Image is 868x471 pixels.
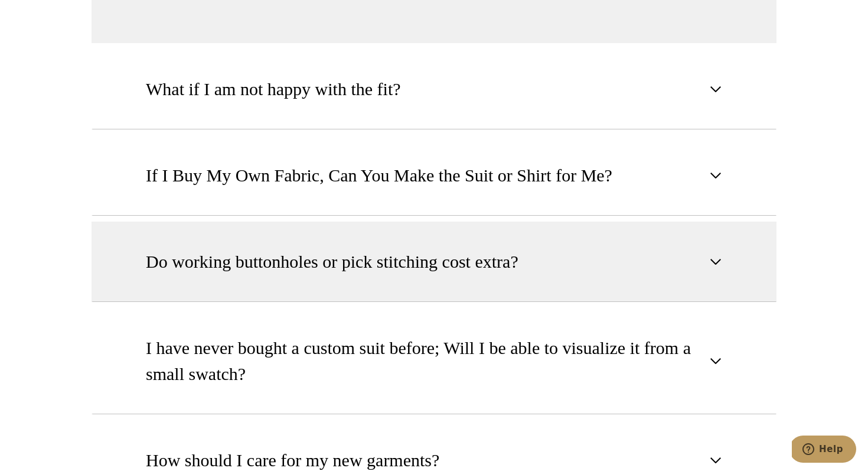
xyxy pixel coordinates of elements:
span: If I Buy My Own Fabric, Can You Make the Suit or Shirt for Me? [146,163,612,189]
span: Do working buttonholes or pick stitching cost extra? [146,249,518,275]
button: What if I am not happy with the fit? [92,49,776,129]
button: Do working buttonholes or pick stitching cost extra? [92,222,776,302]
span: I have never bought a custom suit before; Will I be able to visualize it from a small swatch? [146,335,703,387]
span: What if I am not happy with the fit? [146,76,401,102]
iframe: Opens a widget where you can chat to one of our agents [792,436,856,465]
button: I have never bought a custom suit before; Will I be able to visualize it from a small swatch? [92,308,776,414]
button: If I Buy My Own Fabric, Can You Make the Suit or Shirt for Me? [92,135,776,216]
